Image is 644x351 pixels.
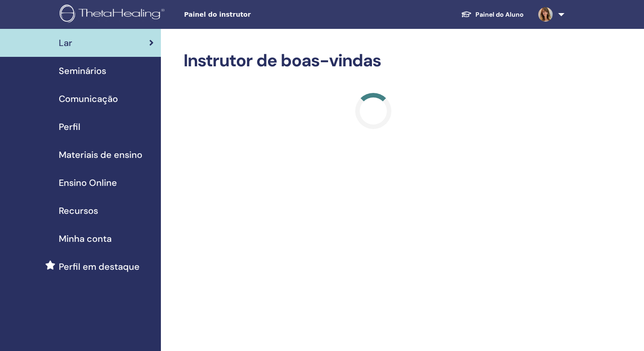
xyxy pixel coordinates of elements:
span: Ensino Online [59,176,117,189]
span: Lar [59,36,72,50]
span: Perfil [59,120,80,134]
span: Seminários [59,64,106,78]
img: graduation-cap-white.svg [461,10,472,18]
h2: Instrutor de boas-vindas [183,51,563,71]
img: default.jpg [538,7,553,22]
span: Materiais de ensino [59,148,142,162]
img: logo.png [60,5,168,25]
span: Recursos [59,204,98,217]
span: Minha conta [59,232,112,245]
span: Comunicação [59,92,118,106]
a: Painel do Aluno [454,6,531,23]
span: Painel do instrutor [184,10,320,19]
span: Perfil em destaque [59,260,140,273]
